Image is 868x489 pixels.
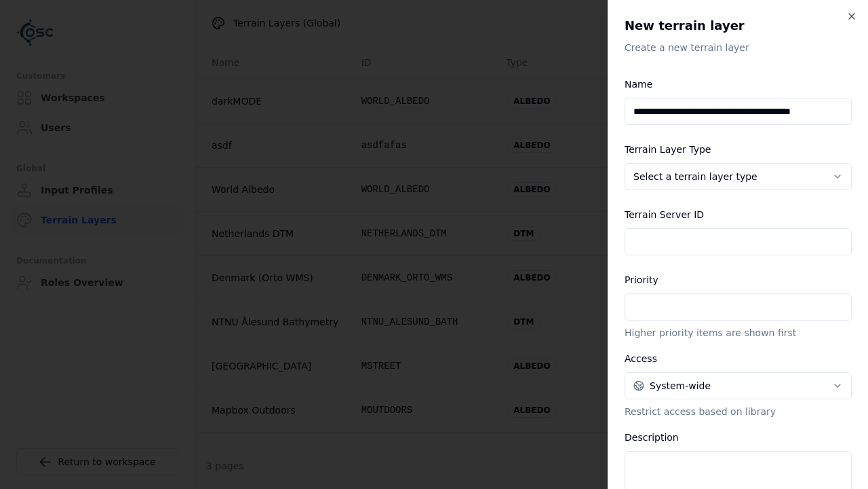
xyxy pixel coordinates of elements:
[625,144,711,155] label: Terrain Layer Type
[625,209,704,220] label: Terrain Server ID
[625,432,679,443] label: Description
[625,405,852,418] p: Restrict access based on library
[625,79,652,90] label: Name
[625,326,852,340] p: Higher priority items are shown first
[625,16,852,35] h2: New terrain layer
[625,353,657,364] label: Access
[625,274,658,285] label: Priority
[625,41,852,54] p: Create a new terrain layer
